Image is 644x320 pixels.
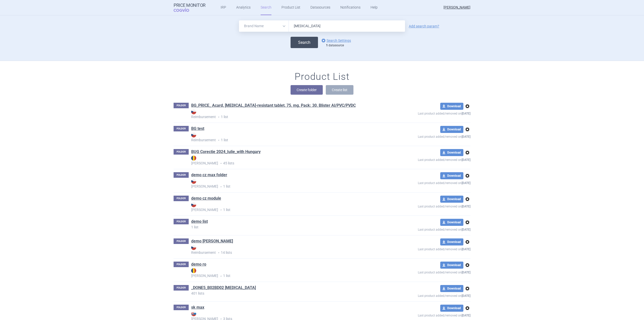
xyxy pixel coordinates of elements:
[462,271,470,274] strong: [DATE]
[191,172,227,178] a: demo cz max folder
[320,38,351,44] a: Search Settings
[462,294,470,298] strong: [DATE]
[409,24,439,28] a: Add search param?
[191,156,381,165] strong: [PERSON_NAME]
[440,172,463,179] button: Download
[174,103,189,108] p: FOLDER
[174,285,189,291] p: FOLDER
[191,126,204,132] h1: BG test
[191,305,204,310] a: sk max
[462,314,470,317] strong: [DATE]
[174,8,196,12] span: COGVIO
[191,202,381,212] strong: [PERSON_NAME]
[174,305,189,310] p: FOLDER
[191,238,233,244] a: demo [PERSON_NAME]
[216,250,221,255] i: •
[440,126,463,133] button: Download
[462,135,470,138] strong: [DATE]
[381,156,470,162] p: Last product added/removed on
[191,245,196,250] img: CZ
[326,44,328,47] strong: 1
[191,219,208,225] h1: demo list
[191,132,381,142] strong: Reimbursement
[381,110,470,116] p: Last product added/removed on
[191,172,227,179] h1: demo cz max folder
[291,37,318,48] button: Search
[462,247,470,251] strong: [DATE]
[381,269,470,275] p: Last product added/removed on
[218,184,223,189] i: •
[174,149,189,155] p: FOLDER
[174,196,189,201] p: FOLDER
[440,219,463,226] button: Download
[191,202,381,212] p: 1 list
[381,179,470,186] p: Last product added/removed on
[440,238,463,245] button: Download
[191,285,256,292] h1: _DONE5_B02BD02 COAGULATION FACTOR VIII
[381,292,470,298] p: Last product added/removed on
[191,262,206,267] a: demo ro
[191,219,208,224] a: demo list
[381,133,470,139] p: Last product added/removed on
[462,181,470,185] strong: [DATE]
[218,161,223,166] i: •
[191,156,381,166] p: 45 lists
[440,103,463,110] button: Download
[191,109,381,120] p: 1 list
[440,305,463,312] button: Download
[381,203,470,209] p: Last product added/removed on
[191,245,381,255] strong: Reimbursement
[174,126,189,131] p: FOLDER
[218,274,223,279] i: •
[174,3,206,12] a: Price MonitorCOGVIO
[191,285,256,291] a: _DONE5_B02BD02 [MEDICAL_DATA]
[191,225,381,229] p: 1 list
[191,109,381,119] strong: Reimbursement
[191,109,196,114] img: CZ
[191,238,233,245] h1: demo reim
[191,132,196,137] img: CZ
[462,158,470,162] strong: [DATE]
[191,268,381,278] p: 1 list
[295,71,349,83] h1: Product List
[291,85,323,95] button: Create folder
[216,115,221,120] i: •
[174,262,189,267] p: FOLDER
[326,85,353,95] button: Create list
[191,149,261,156] h1: BUG Corectie 2024_Iulie_with Hungary
[191,262,206,268] h1: demo ro
[191,311,196,316] img: SK
[440,149,463,156] button: Download
[174,238,189,244] p: FOLDER
[462,112,470,115] strong: [DATE]
[440,285,463,292] button: Download
[191,156,196,161] img: RO
[440,262,463,269] button: Download
[191,305,204,311] h1: sk max
[174,3,206,8] strong: Price Monitor
[326,44,353,48] div: datasource
[381,312,470,318] p: Last product added/removed on
[191,126,204,131] a: BG test
[462,228,470,231] strong: [DATE]
[191,103,356,108] a: BG_PRICE_ Acard, [MEDICAL_DATA]-resistant tablet, 75, mg, Pack: 30, Blister Al/PVC/PVDC
[440,196,463,203] button: Download
[191,179,196,184] img: CZ
[191,292,381,295] p: 401 lists
[191,179,381,189] p: 1 list
[174,219,189,224] p: FOLDER
[191,196,221,201] a: demo cz module
[191,268,196,273] img: RO
[462,205,470,208] strong: [DATE]
[191,179,381,188] strong: [PERSON_NAME]
[174,172,189,178] p: FOLDER
[216,138,221,143] i: •
[191,132,381,143] p: 1 list
[218,207,223,212] i: •
[381,226,470,232] p: Last product added/removed on
[191,103,356,109] h1: BG_PRICE_ Acard, Gastro-resistant tablet, 75, mg, Pack: 30, Blister Al/PVC/PVDC
[191,268,381,278] strong: [PERSON_NAME]
[191,202,196,207] img: CZ
[381,245,470,252] p: Last product added/removed on
[191,149,261,155] a: BUG Corectie 2024_Iulie_with Hungary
